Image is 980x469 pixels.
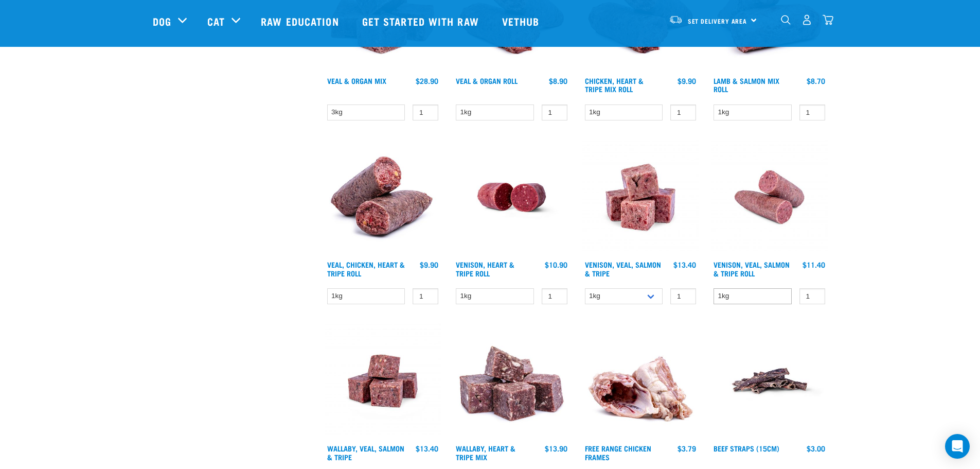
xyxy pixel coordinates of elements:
a: Veal, Chicken, Heart & Tripe Roll [327,263,405,274]
div: $13.90 [545,444,567,453]
img: Venison Veal Salmon Tripe 1651 [711,139,828,256]
div: $9.90 [678,77,696,85]
span: Set Delivery Area [688,19,747,23]
img: user.png [801,14,812,25]
a: Veal & Organ Mix [327,79,386,82]
a: Wallaby, Veal, Salmon & Tripe [327,446,404,458]
a: Wallaby, Heart & Tripe Mix [456,446,515,458]
div: Open Intercom Messenger [945,434,970,459]
img: Wallaby Veal Salmon Tripe 1642 [325,323,441,440]
a: Veal & Organ Roll [456,79,518,82]
a: Lamb & Salmon Mix Roll [714,79,779,91]
img: home-icon@2x.png [823,14,833,25]
input: 1 [670,105,696,120]
a: Venison, Heart & Tripe Roll [456,263,514,274]
a: Venison, Veal, Salmon & Tripe [585,263,661,274]
input: 1 [413,105,438,120]
a: Dog [153,13,171,29]
input: 1 [542,105,567,120]
img: home-icon-1@2x.png [781,15,791,25]
div: $13.40 [416,444,438,453]
img: van-moving.png [669,15,683,24]
a: Get started with Raw [352,1,492,42]
div: $8.70 [807,77,825,85]
div: $9.90 [420,260,438,269]
input: 1 [799,288,825,304]
div: $10.90 [545,260,567,269]
a: Raw Education [251,1,351,42]
a: Beef Straps (15cm) [714,446,779,450]
input: 1 [799,105,825,120]
input: 1 [413,288,438,304]
a: Free Range Chicken Frames [585,446,651,458]
img: 1236 Chicken Frame Turks 01 [582,323,699,440]
div: $3.79 [678,444,696,453]
a: Vethub [492,1,553,42]
img: 1174 Wallaby Heart Tripe Mix 01 [453,323,570,440]
a: Venison, Veal, Salmon & Tripe Roll [714,263,790,274]
img: Raw Essentials Beef Straps 15cm 6 Pack [711,323,828,440]
div: $13.40 [673,260,696,269]
input: 1 [670,288,696,304]
img: Raw Essentials Venison Heart & Tripe Hypoallergenic Raw Pet Food Bulk Roll Unwrapped [453,139,570,256]
input: 1 [542,288,567,304]
a: Chicken, Heart & Tripe Mix Roll [585,79,644,91]
img: 1263 Chicken Organ Roll 02 [325,139,441,256]
div: $8.90 [549,77,567,85]
div: $3.00 [807,444,825,453]
a: Cat [207,13,225,29]
div: $11.40 [803,260,825,269]
img: Venison Veal Salmon Tripe 1621 [582,139,699,256]
div: $28.90 [416,77,438,85]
